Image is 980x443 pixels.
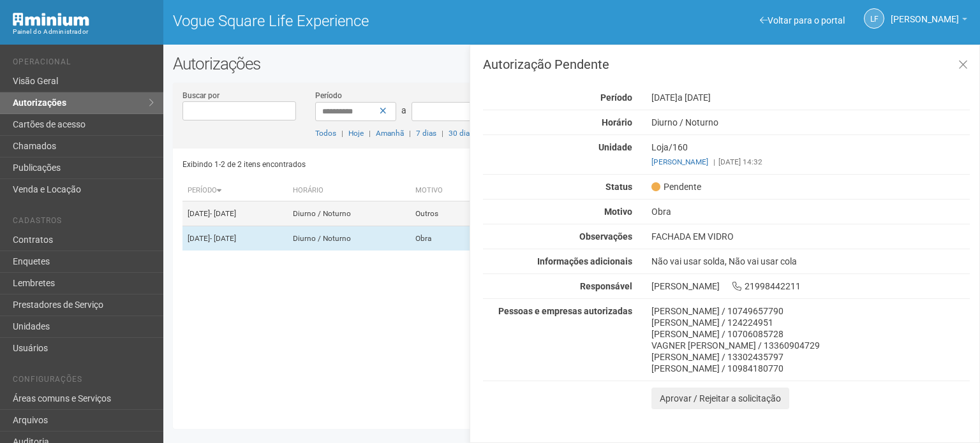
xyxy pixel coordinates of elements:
[315,129,336,138] a: Todos
[409,129,411,138] span: |
[864,8,884,29] a: LF
[642,231,979,242] div: FACHADA EM VIDRO
[13,216,154,229] li: Cadastros
[182,155,568,174] div: Exibindo 1-2 de 2 itens encontrados
[642,280,979,292] div: [PERSON_NAME] 21998442211
[651,328,970,340] div: [PERSON_NAME] / 10706085728
[182,226,288,251] td: [DATE]
[210,234,236,243] span: - [DATE]
[651,305,970,317] div: [PERSON_NAME] / 10749657790
[483,58,970,71] h3: Autorização Pendente
[891,2,959,24] span: Letícia Florim
[678,92,711,103] span: a [DATE]
[449,129,473,138] a: 30 dias
[600,92,632,103] strong: Período
[401,105,406,115] span: a
[651,156,970,168] div: [DATE] 14:32
[341,129,343,138] span: |
[760,15,845,25] a: Voltar para o portal
[651,363,970,374] div: [PERSON_NAME] / 10984180770
[182,201,288,226] td: [DATE]
[651,388,789,409] button: Aprovar / Rejeitar a solicitação
[642,142,979,168] div: Loja/160
[605,182,632,192] strong: Status
[713,157,715,166] span: |
[537,256,632,266] strong: Informações adicionais
[410,226,478,251] td: Obra
[182,90,219,101] label: Buscar por
[598,142,632,152] strong: Unidade
[642,92,979,103] div: [DATE]
[13,57,154,71] li: Operacional
[651,317,970,328] div: [PERSON_NAME] / 124224951
[579,231,632,242] strong: Observações
[602,117,632,127] strong: Horário
[410,180,478,201] th: Motivo
[376,129,404,138] a: Amanhã
[173,13,562,29] h1: Vogue Square Life Experience
[288,180,410,201] th: Horário
[288,201,410,226] td: Diurno / Noturno
[498,306,632,316] strong: Pessoas e empresas autorizadas
[442,129,443,138] span: |
[369,129,371,138] span: |
[173,54,970,73] h2: Autorizações
[651,340,970,351] div: VAGNER [PERSON_NAME] / 13360904729
[410,201,478,226] td: Outros
[642,206,979,217] div: Obra
[182,180,288,201] th: Período
[891,16,967,26] a: [PERSON_NAME]
[13,26,154,38] div: Painel do Administrador
[416,129,436,138] a: 7 dias
[651,157,708,166] a: [PERSON_NAME]
[642,117,979,128] div: Diurno / Noturno
[604,207,632,217] strong: Motivo
[13,13,89,26] img: Minium
[651,351,970,363] div: [PERSON_NAME] / 13302435797
[288,226,410,251] td: Diurno / Noturno
[13,375,154,388] li: Configurações
[210,209,236,218] span: - [DATE]
[315,90,342,101] label: Período
[580,281,632,291] strong: Responsável
[651,181,701,192] span: Pendente
[348,129,364,138] a: Hoje
[642,256,979,267] div: Não vai usar solda, Não vai usar cola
